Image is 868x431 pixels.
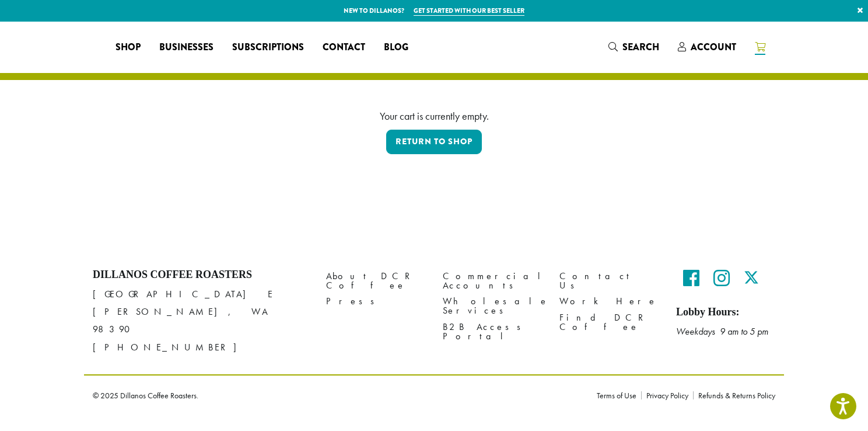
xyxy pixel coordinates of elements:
[559,269,659,294] a: Contact Us
[116,40,141,55] span: Shop
[93,286,309,356] p: [GEOGRAPHIC_DATA] E [PERSON_NAME], WA 98390 [PHONE_NUMBER]
[443,294,542,319] a: Wholesale Services
[676,306,775,319] h5: Lobby Hours:
[326,294,425,310] a: Press
[693,391,775,399] a: Refunds & Returns Policy
[559,294,659,310] a: Work Here
[106,38,150,57] a: Shop
[323,40,365,55] span: Contact
[414,6,524,16] a: Get started with our best seller
[676,325,768,338] em: Weekdays 9 am to 5 pm
[443,269,542,294] a: Commercial Accounts
[597,391,641,399] a: Terms of Use
[691,40,736,54] span: Account
[443,319,542,344] a: B2B Access Portal
[326,269,425,294] a: About DCR Coffee
[559,310,659,335] a: Find DCR Coffee
[641,391,693,399] a: Privacy Policy
[232,40,304,55] span: Subscriptions
[386,130,482,154] a: Return to shop
[93,391,579,399] p: © 2025 Dillanos Coffee Roasters.
[93,269,309,281] h4: Dillanos Coffee Roasters
[101,108,766,124] div: Your cart is currently empty.
[384,40,408,55] span: Blog
[599,37,668,57] a: Search
[159,40,213,55] span: Businesses
[622,40,659,54] span: Search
